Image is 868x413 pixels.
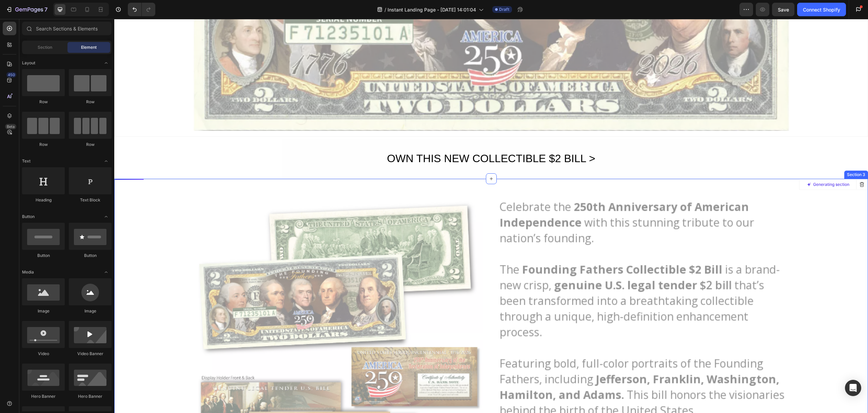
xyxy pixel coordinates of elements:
[778,7,789,13] span: Save
[69,351,112,357] div: Video Banner
[22,142,65,148] div: Row
[81,44,97,50] span: Element
[772,3,794,16] button: Save
[22,197,65,203] div: Heading
[264,130,489,150] button: OWN THIS NEW COLLECTIBLE $2 BILL >
[128,3,155,16] div: Undo/Redo
[6,72,16,78] div: 450
[3,3,51,16] button: 7
[22,60,35,66] span: Layout
[44,5,47,14] p: 7
[499,6,509,13] span: Draft
[22,214,35,220] span: Button
[101,58,112,68] span: Toggle open
[22,158,31,164] span: Text
[22,22,112,35] input: Search Sections & Elements
[101,267,112,278] span: Toggle open
[69,308,112,314] div: Image
[273,133,481,147] div: OWN THIS NEW COLLECTIBLE $2 BILL >
[69,197,112,203] div: Text Block
[69,142,112,148] div: Row
[797,3,846,16] button: Connect Shopify
[38,44,52,50] span: Section
[22,351,65,357] div: Video
[101,156,112,167] span: Toggle open
[5,124,16,129] div: Beta
[699,162,735,169] span: Generating section
[731,153,752,159] div: Section 3
[22,99,65,105] div: Row
[101,211,112,222] span: Toggle open
[388,6,476,13] span: Instant Landing Page - [DATE] 14:01:04
[845,380,861,396] div: Open Intercom Messenger
[69,393,112,399] div: Hero Banner
[22,269,34,275] span: Media
[69,99,112,105] div: Row
[114,19,868,413] iframe: Design area
[384,6,386,13] span: /
[22,308,65,314] div: Image
[22,253,65,259] div: Button
[69,253,112,259] div: Button
[803,6,840,13] div: Connect Shopify
[22,393,65,399] div: Hero Banner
